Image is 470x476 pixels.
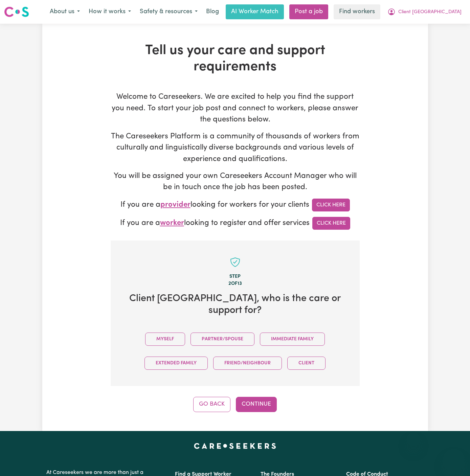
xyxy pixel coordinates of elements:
a: Post a job [289,4,328,19]
p: The Careseekers Platform is a community of thousands of workers from culturally and linguisticall... [111,131,360,165]
button: Friend/Neighbour [213,357,282,370]
img: Careseekers logo [4,6,29,18]
p: You will be assigned your own Careseekers Account Manager who will be in touch once the job has b... [111,171,360,193]
button: Client [287,357,326,370]
a: Click Here [312,217,350,230]
span: worker [160,219,184,227]
p: If you are a looking for workers for your clients [111,199,360,211]
button: Partner/Spouse [191,333,254,346]
a: AI Worker Match [226,4,284,19]
button: Myself [145,333,185,346]
button: How it works [84,5,135,19]
div: Step [121,273,349,280]
button: Immediate Family [260,333,325,346]
h2: Client [GEOGRAPHIC_DATA] , who is the care or support for? [121,293,349,316]
button: Safety & resources [135,5,202,19]
a: Find workers [334,4,380,19]
div: 2 of 13 [121,280,349,288]
h1: Tell us your care and support requirements [111,43,360,75]
button: Extended Family [144,357,208,370]
button: About us [45,5,84,19]
iframe: Close message [407,433,420,446]
a: Careseekers home page [194,443,276,449]
a: Blog [202,4,223,19]
span: Client [GEOGRAPHIC_DATA] [398,8,462,16]
a: Click Here [312,199,350,211]
a: Careseekers logo [4,4,29,20]
p: If you are a looking to register and offer services [111,217,360,230]
iframe: Button to launch messaging window [443,449,465,471]
span: provider [160,201,191,209]
button: Go Back [193,397,230,412]
button: My Account [383,5,466,19]
p: Welcome to Careseekers. We are excited to help you find the support you need. To start your job p... [111,91,360,126]
button: Continue [236,397,277,412]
